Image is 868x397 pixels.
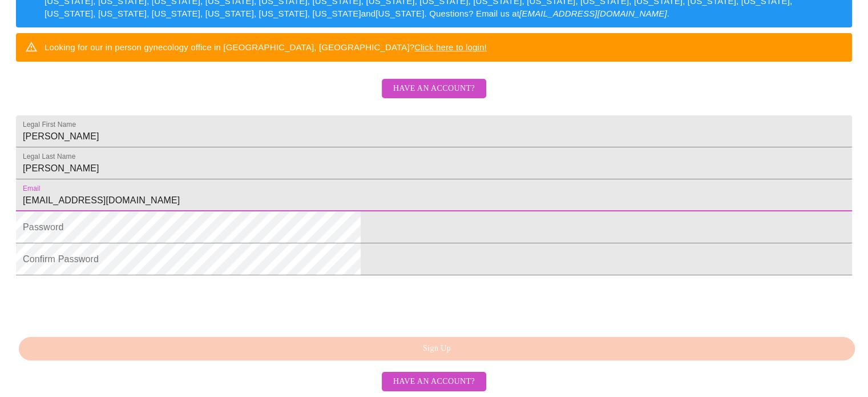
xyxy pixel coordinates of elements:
[393,375,475,389] span: Have an account?
[519,9,667,18] em: [EMAIL_ADDRESS][DOMAIN_NAME]
[382,79,486,99] button: Have an account?
[382,372,486,392] button: Have an account?
[379,91,489,101] a: Have an account?
[414,42,487,52] a: Click here to login!
[16,281,189,326] iframe: reCAPTCHA
[393,82,475,96] span: Have an account?
[45,37,487,58] div: Looking for our in person gynecology office in [GEOGRAPHIC_DATA], [GEOGRAPHIC_DATA]?
[379,376,489,386] a: Have an account?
